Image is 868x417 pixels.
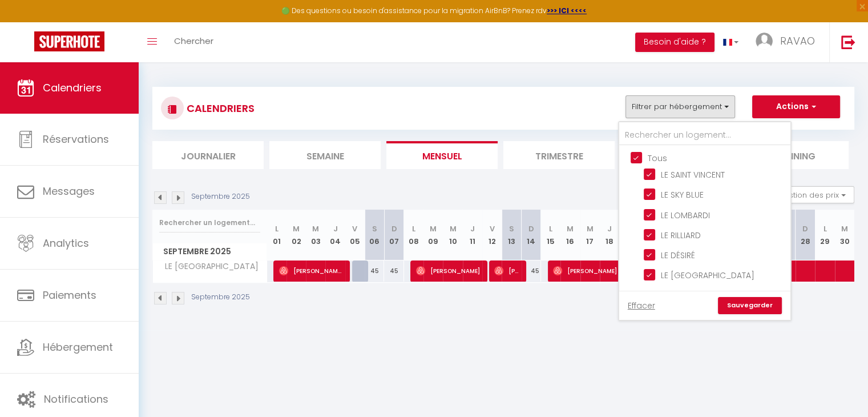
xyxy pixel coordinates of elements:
div: Filtrer par hébergement [618,121,792,321]
li: Journalier [152,141,264,169]
span: LE RILLIARD [661,230,701,241]
abbr: L [549,223,552,234]
th: 10 [443,210,462,260]
a: ... RAVAO [747,22,829,62]
th: 12 [482,210,502,260]
span: Notifications [44,392,108,406]
abbr: M [293,223,300,234]
th: 05 [345,210,365,260]
abbr: M [312,223,319,234]
th: 14 [522,210,541,260]
button: Filtrer par hébergement [625,95,735,118]
th: 30 [835,210,854,260]
span: Analytics [43,236,89,250]
span: Paiements [43,288,96,302]
abbr: M [587,223,594,234]
th: 18 [600,210,619,260]
th: 07 [384,210,403,260]
p: Septembre 2025 [191,191,250,202]
button: Actions [752,95,840,118]
span: LE LOMBARDI [661,210,710,221]
abbr: M [567,223,574,234]
div: 45 [522,260,541,282]
abbr: M [430,223,437,234]
th: 15 [541,210,560,260]
th: 03 [306,210,325,260]
abbr: S [372,223,377,234]
abbr: D [391,223,397,234]
a: >>> ICI <<<< [547,6,587,15]
abbr: J [470,223,475,234]
img: Super Booking [34,31,104,51]
span: [PERSON_NAME] Vaesen [279,260,344,282]
input: Rechercher un logement... [619,125,790,146]
li: Planning [737,141,849,169]
div: 45 [365,260,384,282]
th: 02 [286,210,306,260]
abbr: L [823,223,826,234]
span: Septembre 2025 [153,243,267,260]
th: 04 [325,210,345,260]
span: Calendriers [43,81,102,95]
span: [PERSON_NAME] [416,260,481,282]
th: 28 [796,210,815,260]
a: Chercher [165,22,222,62]
input: Rechercher un logement... [159,212,260,233]
button: Besoin d'aide ? [635,33,714,52]
th: 13 [502,210,521,260]
abbr: J [333,223,338,234]
span: Réservations [43,132,109,146]
th: 11 [463,210,482,260]
abbr: V [490,223,495,234]
p: Septembre 2025 [191,292,250,303]
th: 29 [815,210,834,260]
li: Mensuel [386,141,498,169]
span: Messages [43,184,95,198]
li: Semaine [269,141,381,169]
th: 01 [267,210,286,260]
abbr: D [528,223,534,234]
li: Trimestre [503,141,615,169]
span: [PERSON_NAME] [553,260,617,282]
abbr: L [275,223,278,234]
th: 17 [580,210,600,260]
abbr: D [802,223,808,234]
abbr: L [412,223,415,234]
span: Chercher [174,35,213,47]
span: LE [GEOGRAPHIC_DATA] [155,260,261,273]
span: LE DÉSIRÉ [661,250,695,261]
abbr: M [841,223,848,234]
th: 06 [365,210,384,260]
abbr: J [607,223,612,234]
a: Sauvegarder [718,297,782,314]
span: [PERSON_NAME] [494,260,520,282]
abbr: M [449,223,456,234]
abbr: S [509,223,514,234]
span: Hébergement [43,340,113,354]
img: logout [841,35,855,49]
th: 08 [404,210,423,260]
div: 45 [384,260,403,282]
button: Gestion des prix [769,186,854,203]
img: ... [756,33,773,50]
span: RAVAO [780,34,815,48]
th: 16 [560,210,580,260]
th: 09 [423,210,443,260]
abbr: V [352,223,357,234]
a: Effacer [628,299,655,312]
h3: CALENDRIERS [184,95,255,121]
